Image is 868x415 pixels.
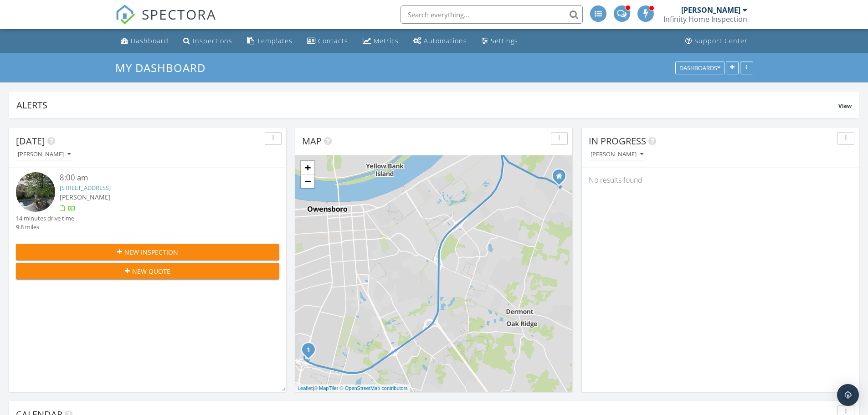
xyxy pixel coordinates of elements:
a: SPECTORA [115,12,216,31]
div: | [295,384,410,392]
button: New Inspection [16,244,279,260]
span: View [838,102,852,110]
span: SPECTORA [142,5,216,24]
a: Templates [243,33,296,50]
img: The Best Home Inspection Software - Spectora [115,5,135,25]
a: © OpenStreetMap contributors [340,385,408,391]
a: Metrics [359,33,402,50]
a: Inspections [180,33,236,50]
img: streetview [16,172,55,211]
button: [PERSON_NAME] [16,149,72,161]
i: 1 [307,347,310,354]
span: New Quote [132,266,170,276]
div: 14 minutes drive time [16,214,74,223]
div: [PERSON_NAME] [18,151,71,158]
div: Alerts [16,99,838,111]
a: Leaflet [298,385,313,391]
span: In Progress [589,135,646,147]
a: Dashboard [117,33,172,50]
span: New Inspection [124,247,178,257]
a: © MapTiler [314,385,339,391]
div: No results found [582,168,859,192]
div: Dashboards [679,65,720,71]
a: Contacts [303,33,352,50]
div: [PERSON_NAME] [681,5,740,15]
div: 4313 Loft Cove, Owensboro, KY 42303 [308,349,314,355]
a: Support Center [682,33,751,50]
button: [PERSON_NAME] [589,149,645,161]
span: [PERSON_NAME] [60,193,111,201]
button: Dashboards [675,61,724,74]
button: New Quote [16,263,279,279]
div: Open Intercom Messenger [837,384,859,406]
div: Infinity Home Inspection [663,15,747,24]
div: 8:00 am [60,172,257,184]
div: Inspections [193,36,232,45]
a: Zoom out [301,174,314,188]
input: Search everything... [401,5,583,24]
div: [PERSON_NAME] [591,151,643,158]
div: Templates [257,36,293,45]
a: 8:00 am [STREET_ADDRESS] [PERSON_NAME] 14 minutes drive time 9.8 miles [16,172,279,231]
span: Map [302,135,322,147]
div: Settings [491,36,518,45]
div: Support Center [694,36,748,45]
div: Automations [424,36,467,45]
a: Automations (Advanced) [410,33,471,50]
div: Contacts [318,36,348,45]
a: [STREET_ADDRESS] [60,184,111,192]
div: 2352 Reid Rd, Owensboro KY 42303 [559,176,565,181]
div: 9.8 miles [16,223,74,231]
div: Metrics [374,36,399,45]
a: Zoom in [301,161,314,174]
span: [DATE] [16,135,45,147]
div: Dashboard [131,36,169,45]
a: Settings [478,33,522,50]
a: My Dashboard [115,60,213,75]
